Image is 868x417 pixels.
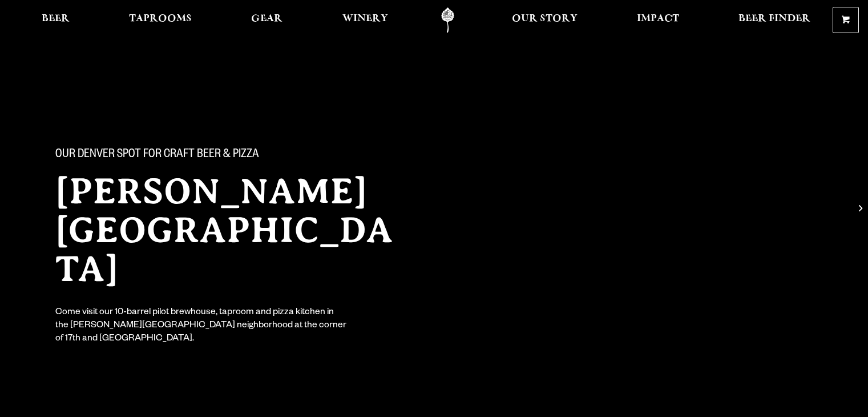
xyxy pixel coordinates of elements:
span: Impact [637,14,679,23]
span: Beer [42,14,70,23]
span: Gear [251,14,282,23]
a: Impact [629,7,687,33]
span: Winery [342,14,388,23]
a: Winery [335,7,395,33]
span: Taprooms [129,14,192,23]
a: Beer [34,7,77,33]
a: Gear [244,7,290,33]
span: Our Denver spot for craft beer & pizza [55,148,259,163]
div: Come visit our 10-barrel pilot brewhouse, taproom and pizza kitchen in the [PERSON_NAME][GEOGRAPH... [55,307,348,346]
a: Beer Finder [731,7,818,33]
span: Our Story [512,14,578,23]
a: Our Story [504,7,585,33]
a: Odell Home [426,7,469,33]
h2: [PERSON_NAME][GEOGRAPHIC_DATA] [55,172,411,288]
a: Taprooms [122,7,199,33]
span: Beer Finder [738,14,810,23]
